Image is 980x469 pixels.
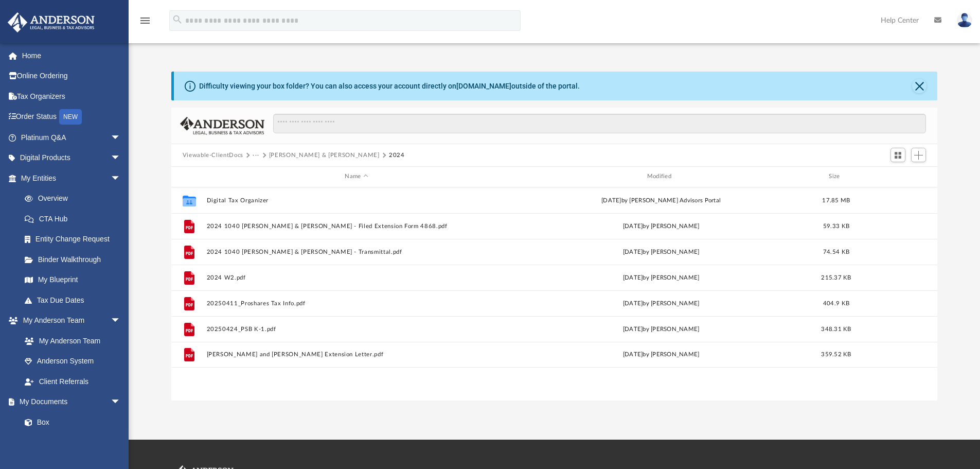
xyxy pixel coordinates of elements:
a: Home [7,45,136,66]
a: CTA Hub [14,209,136,229]
a: Tax Organizers [7,86,136,107]
i: search [172,14,183,25]
div: id [861,172,933,181]
a: Entity Change Request [14,229,136,250]
div: Name [206,172,506,181]
button: Digital Tax Organizer [206,197,506,204]
div: id [176,172,202,181]
div: grid [171,187,938,401]
a: Client Referrals [14,371,131,392]
button: 20250424_PSB K-1.pdf [206,326,506,333]
button: Add [911,148,926,162]
span: 359.52 KB [821,352,851,357]
span: arrow_drop_down [111,127,131,148]
span: arrow_drop_down [111,310,131,332]
div: [DATE] by [PERSON_NAME] [511,273,811,282]
div: NEW [59,109,82,125]
div: [DATE] by [PERSON_NAME] [511,299,811,308]
button: 2024 [389,151,405,160]
div: Size [815,172,857,181]
a: My Anderson Teamarrow_drop_down [7,310,131,331]
a: [DOMAIN_NAME] [456,82,511,90]
a: My Anderson Team [14,331,126,351]
a: Anderson System [14,351,131,372]
button: [PERSON_NAME] and [PERSON_NAME] Extension Letter.pdf [206,351,506,358]
a: Order StatusNEW [7,107,136,128]
a: menu [139,20,151,27]
a: Meeting Minutes [14,432,131,453]
span: arrow_drop_down [111,168,131,189]
a: Tax Due Dates [14,290,136,310]
button: [PERSON_NAME] & [PERSON_NAME] [269,151,380,160]
button: 2024 1040 [PERSON_NAME] & [PERSON_NAME] - Transmittal.pdf [206,249,506,255]
div: Difficulty viewing your box folder? You can also access your account directly on outside of the p... [199,81,580,92]
div: [DATE] by [PERSON_NAME] Advisors Portal [511,196,811,205]
a: My Documentsarrow_drop_down [7,392,131,412]
a: My Blueprint [14,270,131,290]
button: 2024 1040 [PERSON_NAME] & [PERSON_NAME] - Filed Extension Form 4868.pdf [206,223,506,230]
span: 17.85 MB [822,197,850,203]
button: Close [912,79,926,93]
div: [DATE] by [PERSON_NAME] [511,221,811,231]
span: 215.37 KB [821,274,851,280]
a: Box [14,412,126,432]
a: Platinum Q&Aarrow_drop_down [7,127,136,148]
span: 74.54 KB [823,249,849,254]
button: Switch to Grid View [890,148,906,162]
button: ··· [253,151,259,160]
span: arrow_drop_down [111,392,131,413]
button: Viewable-ClientDocs [183,151,243,160]
a: Digital Productsarrow_drop_down [7,148,136,168]
button: 20250411_Proshares Tax Info.pdf [206,300,506,307]
a: Binder Walkthrough [14,249,136,270]
a: Overview [14,188,136,209]
div: [DATE] by [PERSON_NAME] [511,247,811,256]
div: Modified [511,172,811,181]
button: 2024 W2.pdf [206,274,506,281]
a: Online Ordering [7,66,136,86]
input: Search files and folders [273,114,926,133]
div: [DATE] by [PERSON_NAME] [511,324,811,334]
span: 404.9 KB [823,300,849,306]
img: User Pic [957,13,972,28]
span: arrow_drop_down [111,148,131,169]
img: Anderson Advisors Platinum Portal [5,12,98,32]
span: 59.33 KB [823,223,849,229]
a: My Entitiesarrow_drop_down [7,168,136,188]
span: 348.31 KB [821,326,851,332]
div: [DATE] by [PERSON_NAME] [511,350,811,359]
i: menu [139,14,151,27]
